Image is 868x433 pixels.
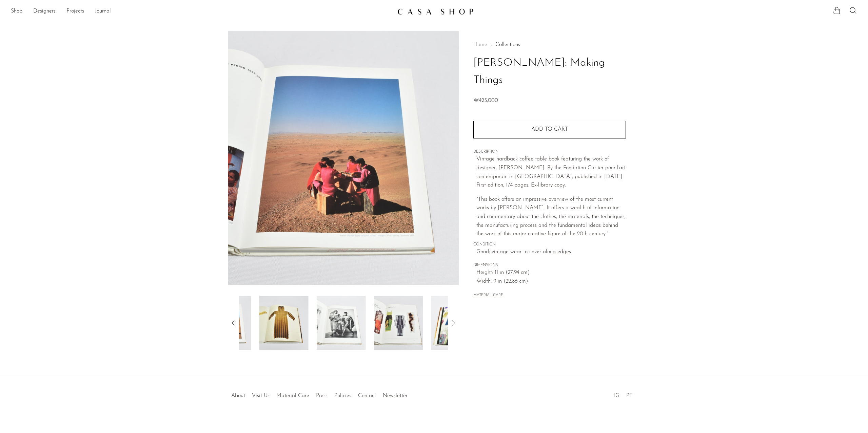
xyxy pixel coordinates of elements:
[259,296,309,350] img: Issey Miyake: Making Things
[473,262,626,268] span: DIMENSIONS
[231,393,245,398] a: About
[317,296,366,350] img: Issey Miyake: Making Things
[431,296,480,350] img: Issey Miyake: Making Things
[473,98,498,103] span: ₩425,000
[252,393,270,398] a: Visit Us
[473,42,626,47] nav: Breadcrumbs
[473,242,626,248] span: CONDITION
[476,155,626,190] p: Vintage hardback coffee table book featuring the work of designer, [PERSON_NAME]. By the Fondatio...
[11,7,22,16] a: Shop
[228,31,459,285] img: Issey Miyake: Making Things
[473,293,503,298] button: MATERIAL CARE
[374,296,423,350] img: Issey Miyake: Making Things
[11,6,392,17] nav: Desktop navigation
[66,7,84,16] a: Projects
[316,393,328,398] a: Press
[476,195,626,239] p: "This book offers an impressive overview of the most current works by [PERSON_NAME]. It offers a ...
[614,393,619,398] a: IG
[358,393,376,398] a: Contact
[473,55,626,89] h1: [PERSON_NAME]: Making Things
[531,127,568,132] span: Add to cart
[202,296,251,350] img: Issey Miyake: Making Things
[611,388,636,400] ul: Social Medias
[495,42,520,47] a: Collections
[473,121,626,138] button: Add to cart
[473,42,487,47] span: Home
[476,277,626,286] span: Width: 9 in (22.86 cm)
[33,7,56,16] a: Designers
[476,248,626,257] span: Good; vintage wear to cover along edges.
[11,6,392,17] ul: NEW HEADER MENU
[95,7,111,16] a: Journal
[276,393,309,398] a: Material Care
[476,268,626,277] span: Height: 11 in (27.94 cm)
[334,393,351,398] a: Policies
[228,388,411,400] ul: Quick links
[473,149,626,155] span: DESCRIPTION
[626,393,632,398] a: PT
